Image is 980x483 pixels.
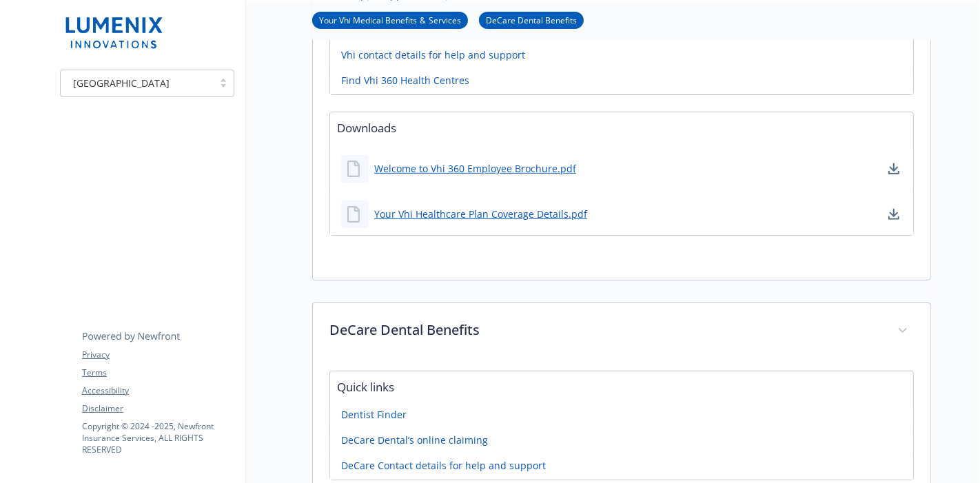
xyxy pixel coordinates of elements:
[374,207,587,221] a: Your Vhi Healthcare Plan Coverage Details.pdf
[82,402,234,415] a: Disclaimer
[82,349,234,361] a: Privacy
[73,76,170,90] span: [GEOGRAPHIC_DATA]
[330,112,913,144] p: Downloads
[82,384,234,397] a: Accessibility
[886,161,902,177] a: download document
[886,206,902,223] a: download document
[341,73,469,88] a: Find Vhi 360 Health Centres
[82,420,234,455] p: Copyright © 2024 - 2025 , Newfront Insurance Services, ALL RIGHTS RESERVED
[341,407,407,422] a: Dentist Finder
[312,13,468,26] a: Your Vhi Medical Benefits & Services
[374,161,576,176] a: Welcome to Vhi 360 Employee Brochure.pdf
[341,458,546,473] a: DeCare Contact details for help and support
[82,367,234,379] a: Terms
[330,371,913,403] p: Quick links
[341,48,525,62] a: Vhi contact details for help and support
[479,13,584,26] a: DeCare Dental Benefits
[341,433,488,447] a: DeCare Dental’s online claiming
[329,320,881,340] p: DeCare Dental Benefits
[313,303,930,360] div: DeCare Dental Benefits
[68,76,206,90] span: [GEOGRAPHIC_DATA]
